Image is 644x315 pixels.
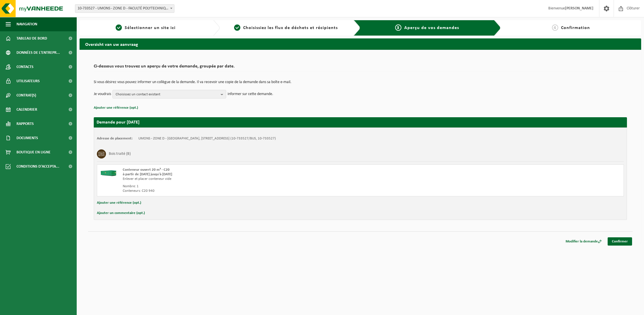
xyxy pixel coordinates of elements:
span: Boutique en ligne [16,145,51,159]
button: Ajouter une référence (opt.) [97,199,141,207]
button: Choisissez un contact existant [112,90,226,98]
td: UMONS - ZONE D - [GEOGRAPHIC_DATA], [STREET_ADDRESS] (10-733527/BUS, 10-733527) [138,136,276,141]
span: Documents [16,131,38,145]
span: Conditions d'accepta... [16,159,59,174]
button: Ajouter un commentaire (opt.) [97,209,145,217]
a: 2Choisissiez les flux de déchets et récipients [223,24,349,31]
span: Rapports [16,117,34,131]
h2: Overzicht van uw aanvraag [80,38,641,50]
span: Contrat(s) [16,88,36,102]
span: 4 [552,24,558,31]
a: Confirmer [608,237,632,246]
span: Contacts [16,60,34,74]
span: Tableau de bord [16,31,47,46]
p: Si vous désirez vous pouvez informer un collègue de la demande. Il va recevoir une copie de la de... [94,80,627,84]
span: Choisissiez les flux de déchets et récipients [243,26,338,30]
span: Aperçu de vos demandes [404,26,459,30]
span: 1 [116,24,122,31]
span: Navigation [16,17,37,31]
span: Conteneur ouvert 20 m³ - C20 [123,168,170,172]
div: Enlever et placer conteneur vide [123,177,383,181]
span: 3 [395,24,401,31]
span: 10-733527 - UMONS - ZONE D - FACULTÉ POLYTECHNIQUE - JONCQUOIS - MONS [75,5,174,13]
p: Je voudrais [94,90,111,98]
h2: Ci-dessous vous trouvez un aperçu de votre demande, groupée par date. [94,64,627,72]
a: 1Sélectionner un site ici [82,24,209,31]
p: informer sur cette demande. [228,90,273,98]
strong: à partir de [DATE] jusqu'à [DATE] [123,172,172,176]
div: Nombre: 1 [123,184,383,189]
button: Ajouter une référence (opt.) [94,104,138,112]
span: Utilisateurs [16,74,40,88]
img: HK-XC-20-GN-00.png [100,168,117,176]
span: 10-733527 - UMONS - ZONE D - FACULTÉ POLYTECHNIQUE - JONCQUOIS - MONS [75,4,174,13]
div: Conteneurs: C20 940 [123,189,383,193]
strong: [PERSON_NAME] [565,6,593,11]
span: Calendrier [16,102,37,117]
strong: Adresse de placement: [97,137,133,140]
span: Données de l'entrepr... [16,46,60,60]
h3: Bois traité (B) [109,149,131,158]
span: Sélectionner un site ici [125,26,176,30]
a: Modifier la demande [561,237,606,246]
span: 2 [234,24,240,31]
strong: Demande pour [DATE] [97,120,139,125]
span: Choisissez un contact existant [116,90,218,99]
span: Confirmation [561,26,590,30]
